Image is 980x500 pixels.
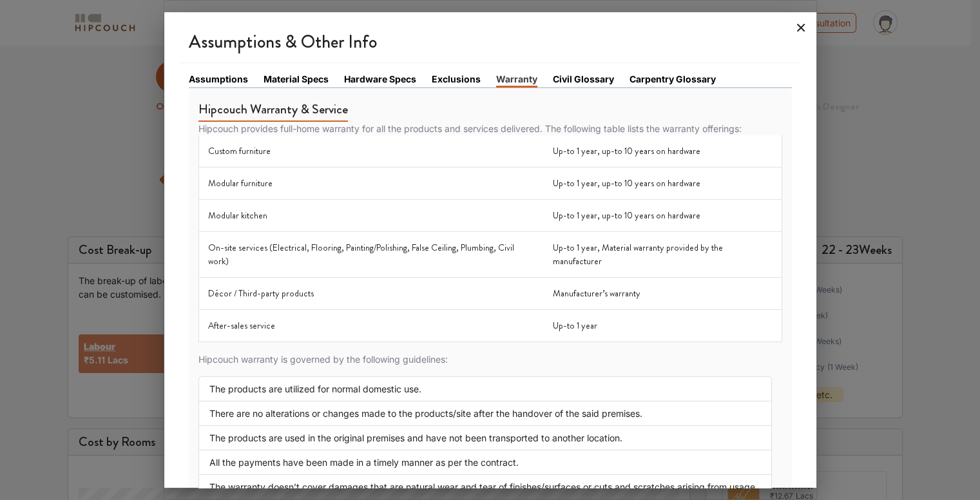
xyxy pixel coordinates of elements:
[198,376,772,401] li: The products are utilized for normal domestic use.
[198,122,782,135] p: Hipcouch provides full-home warranty for all the products and services delivered. The following t...
[629,72,716,86] a: Carpentry Glossary
[189,72,248,86] a: Assumptions
[198,278,543,310] td: Décor / Third-party products
[198,310,543,342] td: After-sales service
[543,278,782,310] td: Manufacturer’s warranty
[543,135,782,168] td: Up-to 1 year, up-to 10 years on hardware
[264,72,329,86] a: Material Specs
[198,102,348,122] h5: Hipcouch Warranty & Service
[198,475,772,499] li: The warranty doesn’t cover damages that are natural wear and tear of finishes/surfaces or cuts an...
[198,426,772,450] li: The products are used in the original premises and have not been transported to another location.
[543,200,782,232] td: Up-to 1 year, up-to 10 years on hardware
[198,352,782,366] p: Hipcouch warranty is governed by the following guidelines:
[344,72,416,86] a: Hardware Specs
[198,168,543,200] td: Modular furniture
[543,232,782,278] td: Up-to 1 year, Material warranty provided by the manufacturer
[198,401,772,426] li: There are no alterations or changes made to the products/site after the handover of the said prem...
[198,232,543,278] td: On-site services (Electrical, Flooring, Painting/Polishing, False Ceiling, Plumbing, Civil work)
[198,200,543,232] td: Modular kitchen
[496,72,537,88] a: Warranty
[432,72,481,86] a: Exclusions
[198,450,772,475] li: All the payments have been made in a timely manner as per the contract.
[543,168,782,200] td: Up-to 1 year, up-to 10 years on hardware
[543,310,782,342] td: Up-to 1 year
[553,72,614,86] a: Civil Glossary
[198,135,543,168] td: Custom furniture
